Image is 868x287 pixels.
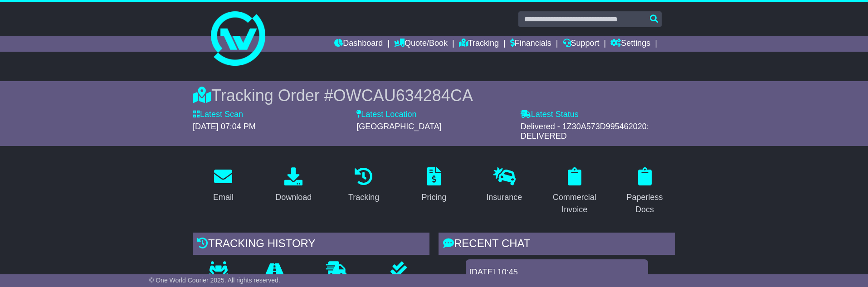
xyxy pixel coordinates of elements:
div: [DATE] 10:45 [469,268,644,277]
a: Financials [510,36,551,52]
label: Latest Scan [193,110,243,120]
div: Pricing [421,191,446,204]
span: Delivered - 1Z30A573D995462020: DELIVERED [521,122,649,141]
div: Tracking Order # [193,86,675,105]
a: Commercial Invoice [544,164,605,219]
a: Paperless Docs [614,164,675,219]
span: © One World Courier 2025. All rights reserved. [149,277,280,284]
span: [DATE] 07:04 PM [193,122,256,131]
div: Commercial Invoice [550,191,599,216]
a: Download [269,164,317,207]
div: RECENT CHAT [439,233,675,257]
a: Dashboard [334,36,383,52]
label: Latest Status [521,110,579,120]
a: Tracking [459,36,499,52]
div: Tracking [348,191,379,204]
div: Download [275,191,312,204]
span: OWCAU634284CA [333,86,473,105]
a: Pricing [415,164,452,207]
a: Support [563,36,600,52]
a: Quote/Book [394,36,448,52]
div: Email [213,191,234,204]
span: [GEOGRAPHIC_DATA] [356,122,441,131]
a: Tracking [342,164,385,207]
div: Insurance [486,191,522,204]
a: Settings [610,36,650,52]
a: Email [207,164,239,207]
label: Latest Location [356,110,416,120]
a: Insurance [480,164,528,207]
div: Paperless Docs [620,191,669,216]
div: Tracking history [193,233,429,257]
